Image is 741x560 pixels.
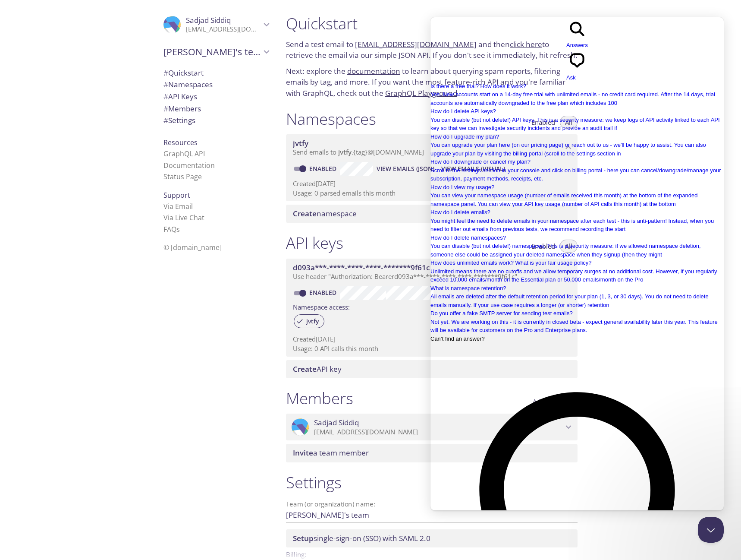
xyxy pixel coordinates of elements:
a: GraphQL Playground [385,88,457,98]
div: Create API Key [286,360,578,378]
p: Created [DATE] [293,179,571,188]
div: jvtfy [294,314,324,328]
div: Create namespace [286,205,578,223]
span: # [163,115,168,125]
div: jvtfy namespace [286,134,578,161]
p: Created [DATE] [293,335,571,344]
a: Documentation [163,161,215,170]
div: Sadjad Siddiq [286,414,578,440]
h1: Settings [286,473,578,492]
p: Usage: 0 API calls this month [293,344,571,353]
span: Settings [163,115,195,125]
iframe: Help Scout Beacon - Close [698,517,724,543]
span: # [163,104,168,114]
a: Enabled [308,288,340,297]
a: Enabled [308,165,340,173]
span: [PERSON_NAME]'s team [163,46,261,58]
a: Via Email [163,202,193,211]
span: Sadjad Siddiq [314,418,359,427]
label: Namespace access: [293,300,350,313]
span: Namespaces [163,79,213,89]
span: namespace [293,209,357,218]
a: Via Live Chat [163,213,204,222]
a: [EMAIL_ADDRESS][DOMAIN_NAME] [355,39,477,49]
span: Create [293,209,317,218]
span: Resources [163,138,198,147]
div: Sadjad's team [157,41,276,63]
div: API Keys [157,91,276,103]
span: API Keys [163,92,197,101]
button: View Emails (JSON) [373,162,438,176]
span: jvtfy [338,148,352,156]
span: # [163,92,168,101]
p: Send a test email to and then to retrieve the email via our simple JSON API. If you don't see it ... [286,39,578,61]
span: Create [293,364,317,374]
div: Sadjad Siddiq [157,10,276,39]
span: Sadjad Siddiq [186,15,231,25]
span: single-sign-on (SSO) with SAML 2.0 [293,533,430,543]
span: Members [163,104,201,114]
a: documentation [347,66,400,76]
span: # [163,79,168,89]
p: [EMAIL_ADDRESS][DOMAIN_NAME] [186,25,261,34]
div: Members [157,103,276,115]
span: jvtfy [301,317,324,325]
div: Invite a team member [286,444,578,462]
a: GraphQL API [163,149,205,158]
p: Usage: 0 parsed emails this month [293,189,571,198]
div: Team Settings [157,114,276,127]
h1: API keys [286,233,343,253]
span: Support [163,190,190,200]
h1: Namespaces [286,109,376,129]
span: a team member [293,448,369,458]
div: Setup SSO [286,529,578,547]
div: Quickstart [157,67,276,79]
p: [EMAIL_ADDRESS][DOMAIN_NAME] [314,428,563,437]
div: Namespaces [157,79,276,91]
span: s [176,225,180,234]
h1: Members [286,389,353,408]
h1: Quickstart [286,14,578,33]
span: # [163,68,168,78]
label: Team (or organization) name: [286,501,376,507]
iframe: Help Scout Beacon - Live Chat, Contact Form, and Knowledge Base [430,17,724,510]
span: API key [293,364,342,374]
span: Quickstart [163,68,204,78]
span: View Emails (JSON) [377,164,434,174]
a: Status Page [163,172,202,181]
p: Next: explore the to learn about querying spam reports, filtering emails by tag, and more. If you... [286,66,578,99]
a: FAQ [163,225,180,234]
span: Setup [293,533,314,543]
span: Invite [293,448,313,458]
span: jvtfy [293,138,308,148]
span: Send emails to . {tag} @[DOMAIN_NAME] [293,148,424,156]
span: © [DOMAIN_NAME] [163,243,222,252]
